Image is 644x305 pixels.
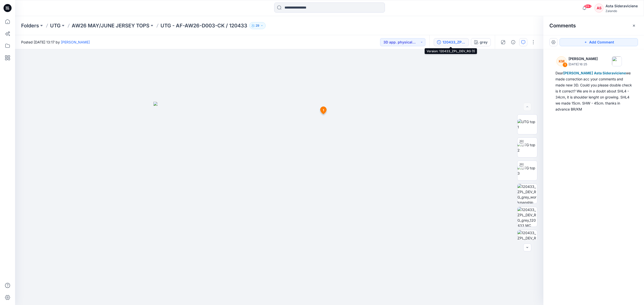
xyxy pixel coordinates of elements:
img: eyJhbGciOiJIUzI1NiIsImtpZCI6IjAiLCJzbHQiOiJzZXMiLCJ0eXAiOiJKV1QifQ.eyJkYXRhIjp7InR5cGUiOiJzdG9yYW... [153,102,405,305]
a: AW26 MAY/JUNE JERSEY TOPS [72,22,149,29]
img: 120433_ZPL_DEV_RG_grey_workmanship [517,184,537,204]
button: Add Comment [559,38,638,46]
div: Zalando [606,9,638,13]
p: [DATE] 16:25 [569,62,598,67]
div: 120433_ZPL_DEV_RG (1) [442,39,466,45]
span: Asta Sideraviciene [594,71,626,75]
span: Posted [DATE] 13:17 by [21,39,90,45]
p: 29 [256,23,259,28]
span: [PERSON_NAME] [563,71,593,75]
button: Details [509,38,517,46]
a: Folders [21,22,39,29]
p: UTG - AF-AW26-D003-CK / 120433 [160,22,247,29]
div: KM [556,56,567,66]
div: Asta Sideraviciene [606,3,638,9]
a: UTG [50,22,61,29]
div: Dear we made correction acc your comments and made new 3D. Could you please double check is it co... [555,70,632,112]
div: grey [480,39,488,45]
h2: Comments [549,23,576,29]
div: AS [594,4,603,13]
button: grey [471,38,491,46]
button: 29 [249,22,266,29]
img: UTG top 3 [517,165,537,176]
p: [PERSON_NAME] [569,56,598,62]
img: UTG top 2 [517,142,537,153]
img: 120433_ZPL_DEV_RG_grey_120433 patterns [517,230,537,250]
button: 120433_ZPL_DEV_RG (1) [434,38,469,46]
a: [PERSON_NAME] [61,40,90,44]
img: 120433_ZPL_DEV_RG_grey_120433 MC [517,207,537,227]
div: 1 [562,62,568,67]
span: 99+ [584,4,592,8]
img: UTG top 1 [517,119,537,130]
